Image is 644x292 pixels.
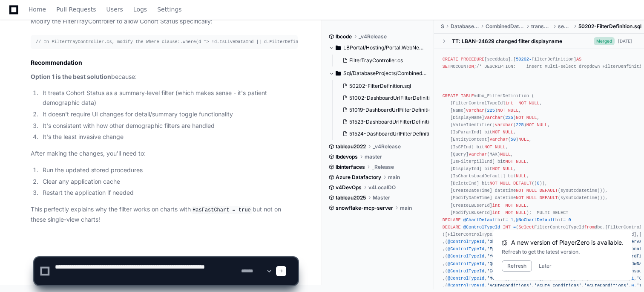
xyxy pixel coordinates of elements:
[466,108,484,113] span: varchar
[497,108,518,113] span: NOT NULL
[40,132,298,142] li: It's the least invasive change
[516,173,526,179] span: NULL
[191,206,253,214] code: HasFastChart = true
[492,210,500,215] span: int
[463,217,497,223] span: @ChartDefault
[343,44,428,51] span: LBPortal/Hosting/Portal.WebNew/Controllers
[490,181,511,186] span: NOT NULL
[502,249,624,255] div: Refresh to get the latest version.
[40,121,298,131] li: It's consistent with how other demographic filters are handled
[443,93,474,98] span: CREATE TABLE
[133,7,147,12] span: Logs
[336,33,352,40] span: lbcode
[506,210,526,215] span: NOT NULL
[532,210,576,215] span: --MULTI-SELECT --
[441,23,444,30] span: Sql
[594,37,615,45] span: Merged
[500,152,511,157] span: NULL
[31,73,111,80] strong: Option 1 is the best solution
[518,225,534,230] span: Select
[329,41,428,55] button: LBPortal/Hosting/Portal.WebNew/Controllers
[513,225,516,230] span: =
[518,101,539,106] span: NOT NULL
[469,64,474,69] span: ON
[576,57,581,62] span: AS
[349,107,443,113] span: 51019-DashboardUrlFilterDefinition.sql
[486,23,524,30] span: CombinedDatabaseNew
[106,7,123,12] span: Users
[31,205,298,224] p: This perfectly explains why the filter works on charts with but not on these single-view charts!
[463,225,500,230] span: @ControlTypeId
[487,108,494,113] span: 225
[443,57,458,62] span: CREATE
[513,181,532,186] span: DEFAULT
[373,194,390,201] span: Master
[584,225,595,230] span: from
[339,92,429,104] button: 51002-DashboardUrlFilterDefinition.sql
[490,137,508,142] span: varchar
[336,68,341,78] svg: Directory
[506,115,513,120] span: 225
[349,119,443,125] span: 51523-DashboardUrlFilterDefinition.sql
[336,153,358,160] span: lbdevops
[336,205,393,211] span: snowflake-mcp-server
[511,238,624,247] span: A new version of PlayerZero is available.
[339,128,429,140] button: 51524-DashboardUrlFilterDefinition.sql
[373,143,401,150] span: _v4Release
[451,23,479,30] span: DatabaseProjects
[492,130,513,135] span: NOT NULL
[516,196,537,201] span: NOT NULL
[540,196,558,201] span: DEFAULT
[56,7,96,12] span: Pull Requests
[31,17,298,26] p: Modify the FilterTrayController to allow Cohort Status specifically:
[518,137,529,142] span: NULL
[339,104,429,116] button: 51019-DashboardUrlFilterDefinition.sql
[452,38,562,45] div: TT: LBAN-24629 changed filter displayname
[336,143,366,150] span: tableau2022
[31,58,298,67] h2: Recommendation
[484,145,505,150] span: NOT NULL
[502,260,532,272] button: Refresh
[443,225,461,230] span: DECLARE
[400,205,412,211] span: main
[516,188,537,194] span: NOT NULL
[40,88,298,108] li: It treats Cohort Status as a summary-level filter (which makes sense - it's patient demographic d...
[516,115,537,120] span: NOT NULL
[365,153,382,160] span: master
[516,122,523,127] span: 225
[336,164,365,171] span: lbinterfaces
[558,23,572,30] span: seeddata
[469,152,487,157] span: varchar
[349,95,444,101] span: 51002-DashboardUrlFilterDefinition.sql
[336,194,366,201] span: tableau2025
[329,66,428,80] button: Sql/DatabaseProjects/CombinedDatabaseNew/transactional/seeddata
[578,23,641,30] span: 50202-FilterDefinition.sql
[503,225,510,230] span: INT
[336,43,341,53] svg: Directory
[40,165,298,175] li: Run the updated stored procedures
[349,130,443,137] span: 51524-DashboardUrlFilterDefinition.sql
[529,57,532,62] span: -
[339,55,423,66] button: FilterTrayController.cs
[563,217,566,223] span: =
[343,70,428,77] span: Sql/DatabaseProjects/CombinedDatabaseNew/transactional/seeddata
[506,217,508,223] span: =
[495,122,513,127] span: varchar
[372,164,394,171] span: _Release
[492,203,500,208] span: int
[31,72,298,82] p: because:
[506,159,526,164] span: NOT NULL
[506,203,526,208] span: NOT NULL
[36,38,293,46] div: .Where(d => !d.IsLiveDataInd || d.FilterDefinitions.DisplayName == ).ToList();
[339,116,429,128] button: 51523-DashboardUrlFilterDefinition.sql
[443,64,450,69] span: SET
[526,122,547,127] span: NOT NULL
[29,7,46,12] span: Home
[336,184,362,191] span: v4DevOps
[540,188,558,194] span: DEFAULT
[511,217,513,223] span: 1
[349,83,411,90] span: 50202-FilterDefinition.sql
[359,33,387,40] span: _v4Release
[36,39,180,44] span: // In FilterTrayController.cs, modify the Where clause:
[31,149,298,159] p: After making the changes, you'll need to:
